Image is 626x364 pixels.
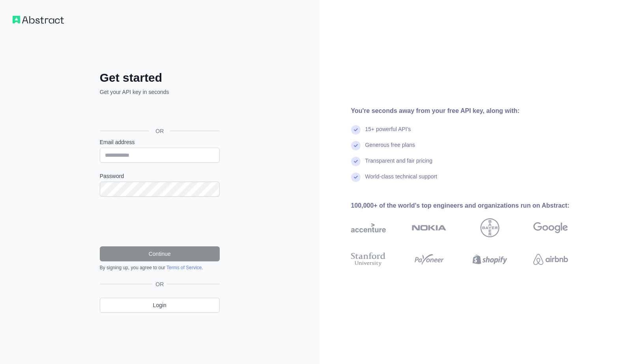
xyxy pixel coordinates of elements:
span: OR [152,280,167,288]
div: Über Google anmelden. Wird in neuem Tab geöffnet. [100,105,218,122]
label: Password [100,172,220,180]
img: bayer [480,218,499,237]
div: 15+ powerful API's [365,125,411,141]
img: accenture [351,218,386,237]
div: Transparent and fair pricing [365,157,433,173]
img: stanford university [351,251,386,268]
div: By signing up, you agree to our . [100,265,220,271]
img: check mark [351,173,361,182]
img: google [533,218,568,237]
iframe: Schaltfläche „Über Google anmelden“ [96,105,222,122]
img: payoneer [412,251,447,268]
img: check mark [351,157,361,166]
img: Workflow [13,16,64,24]
img: airbnb [533,251,568,268]
img: nokia [412,218,447,237]
button: Continue [100,246,220,261]
label: Email address [100,138,220,146]
img: check mark [351,125,361,135]
div: Generous free plans [365,141,415,157]
a: Login [100,298,220,313]
iframe: reCAPTCHA [100,206,220,237]
img: check mark [351,141,361,150]
span: OR [149,127,170,135]
p: Get your API key in seconds [100,88,220,96]
h2: Get started [100,71,220,85]
img: shopify [473,251,507,268]
div: You're seconds away from your free API key, along with: [351,106,593,116]
div: 100,000+ of the world's top engineers and organizations run on Abstract: [351,201,593,210]
div: World-class technical support [365,173,437,188]
a: Terms of Service [166,265,202,270]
